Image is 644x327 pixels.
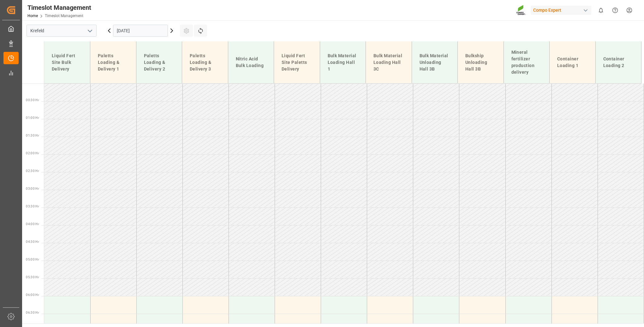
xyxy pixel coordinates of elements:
[233,53,269,71] div: Nitric Acid Bulk Loading
[26,275,39,279] span: 05:30 Hr
[325,50,361,75] div: Bulk Material Loading Hall 1
[555,53,590,71] div: Container Loading 1
[601,53,636,71] div: Container Loading 2
[463,50,498,75] div: Bulkship Unloading Hall 3B
[26,187,39,190] span: 03:00 Hr
[26,258,39,261] span: 05:00 Hr
[26,205,39,208] span: 03:30 Hr
[26,169,39,173] span: 02:30 Hr
[85,26,94,36] button: open menu
[516,5,526,16] img: Screenshot%202023-09-29%20at%2010.02.21.png_1712312052.png
[417,50,453,75] div: Bulk Material Unloading Hall 3B
[27,25,97,37] input: Type to search/select
[113,25,168,37] input: DD.MM.YYYY
[531,6,591,15] div: Compo Expert
[26,151,39,155] span: 02:00 Hr
[27,3,91,12] div: Timeslot Management
[141,50,177,75] div: Paletts Loading & Delivery 2
[594,3,608,17] button: show 0 new notifications
[187,50,223,75] div: Paletts Loading & Delivery 3
[26,116,39,120] span: 01:00 Hr
[608,3,622,17] button: Help Center
[49,50,85,75] div: Liquid Fert Site Bulk Delivery
[531,4,594,16] button: Compo Expert
[26,134,39,137] span: 01:30 Hr
[509,46,545,78] div: Mineral fertilizer production delivery
[27,14,38,18] a: Home
[95,50,131,75] div: Paletts Loading & Delivery 1
[371,50,407,75] div: Bulk Material Loading Hall 3C
[26,293,39,297] span: 06:00 Hr
[26,311,39,314] span: 06:30 Hr
[26,222,39,226] span: 04:00 Hr
[26,98,39,102] span: 00:30 Hr
[26,240,39,244] span: 04:30 Hr
[279,50,315,75] div: Liquid Fert Site Paletts Delivery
